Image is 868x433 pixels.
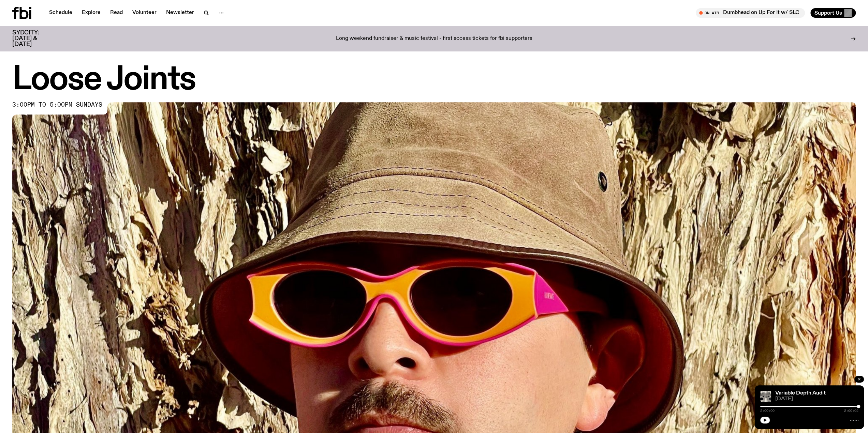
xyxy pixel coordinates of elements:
[814,10,842,16] span: Support Us
[45,8,76,18] a: Schedule
[106,8,127,18] a: Read
[78,8,105,18] a: Explore
[775,397,858,402] span: [DATE]
[760,409,775,413] span: 2:00:00
[760,391,771,402] img: A black and white Rorschach
[162,8,198,18] a: Newsletter
[775,390,826,396] a: Variable Depth Audit
[696,8,805,18] button: On AirDumbhead on Up For It w/ SLC
[12,30,56,47] h3: SYDCITY: [DATE] & [DATE]
[844,409,858,413] span: 2:00:02
[336,36,532,42] p: Long weekend fundraiser & music festival - first access tickets for fbi supporters
[12,102,102,108] span: 3:00pm to 5:00pm sundays
[12,65,856,95] h1: Loose Joints
[810,8,856,18] button: Support Us
[128,8,161,18] a: Volunteer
